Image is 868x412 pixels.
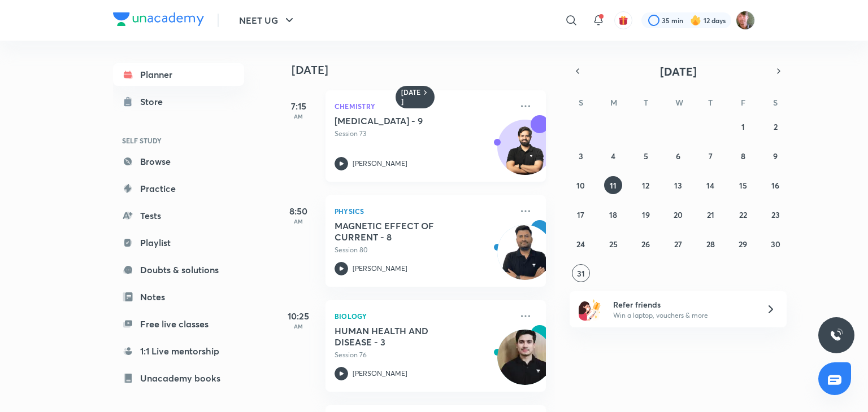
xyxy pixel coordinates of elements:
button: August 15, 2025 [734,176,752,194]
button: August 2, 2025 [766,117,784,135]
a: Store [113,90,244,113]
abbr: August 4, 2025 [611,151,615,161]
abbr: August 10, 2025 [576,180,585,191]
button: August 7, 2025 [701,147,719,165]
button: August 22, 2025 [734,205,752,223]
p: Session 80 [335,245,512,255]
span: [DATE] [660,64,697,79]
h4: [DATE] [292,63,557,77]
h5: 7:15 [276,99,321,113]
abbr: August 3, 2025 [579,151,583,161]
p: Session 73 [335,129,512,139]
h5: HUMAN HEALTH AND DISEASE - 3 [335,325,475,348]
abbr: August 2, 2025 [774,121,778,132]
abbr: August 7, 2025 [709,151,713,161]
abbr: August 23, 2025 [771,209,780,220]
abbr: August 14, 2025 [706,180,714,191]
p: [PERSON_NAME] [353,159,407,169]
button: August 25, 2025 [604,235,622,253]
button: August 13, 2025 [669,176,687,194]
abbr: August 19, 2025 [642,209,650,220]
abbr: Tuesday [644,97,648,108]
button: August 17, 2025 [572,205,590,223]
p: AM [276,323,321,330]
abbr: August 15, 2025 [739,180,747,191]
button: August 23, 2025 [766,205,784,223]
abbr: August 31, 2025 [577,268,585,279]
a: Notes [113,286,244,308]
abbr: August 21, 2025 [707,209,714,220]
p: AM [276,113,321,120]
a: Tests [113,204,244,227]
a: Browse [113,150,244,173]
abbr: August 26, 2025 [641,239,650,249]
button: August 9, 2025 [766,147,784,165]
abbr: August 24, 2025 [576,239,585,249]
button: August 11, 2025 [604,176,622,194]
abbr: August 16, 2025 [771,180,779,191]
h5: MAGNETIC EFFECT OF CURRENT - 8 [335,220,475,243]
h6: [DATE] [401,88,421,106]
img: Avatar [498,126,552,180]
abbr: August 13, 2025 [674,180,682,191]
abbr: Wednesday [675,97,683,108]
p: Chemistry [335,99,512,113]
p: Biology [335,309,512,323]
p: Session 76 [335,350,512,360]
p: [PERSON_NAME] [353,369,407,379]
img: Ravii [736,11,755,30]
abbr: August 29, 2025 [739,239,747,249]
button: August 21, 2025 [701,205,719,223]
button: August 20, 2025 [669,205,687,223]
button: August 16, 2025 [766,176,784,194]
button: August 12, 2025 [637,176,655,194]
button: August 5, 2025 [637,147,655,165]
button: August 10, 2025 [572,176,590,194]
a: Planner [113,63,244,86]
p: Win a laptop, vouchers & more [613,310,752,321]
a: 1:1 Live mentorship [113,340,244,362]
button: [DATE] [585,63,771,79]
button: August 27, 2025 [669,235,687,253]
button: August 29, 2025 [734,235,752,253]
abbr: August 25, 2025 [609,239,618,249]
button: August 4, 2025 [604,147,622,165]
a: Doubts & solutions [113,258,244,281]
abbr: August 20, 2025 [674,209,683,220]
button: August 18, 2025 [604,205,622,223]
button: August 8, 2025 [734,147,752,165]
img: streak [690,15,701,26]
abbr: August 18, 2025 [609,209,617,220]
h5: HYDROCARBONS - 9 [335,115,475,126]
button: August 30, 2025 [766,235,784,253]
a: Free live classes [113,313,244,335]
a: Unacademy books [113,367,244,389]
abbr: August 28, 2025 [706,239,715,249]
button: August 31, 2025 [572,264,590,282]
abbr: August 22, 2025 [739,209,747,220]
abbr: Friday [741,97,745,108]
abbr: August 30, 2025 [771,239,780,249]
button: NEET UG [232,9,303,32]
abbr: Monday [610,97,617,108]
img: avatar [618,15,628,25]
img: Company Logo [113,12,204,26]
a: Practice [113,177,244,200]
button: avatar [614,11,632,29]
abbr: August 5, 2025 [644,151,648,161]
abbr: August 27, 2025 [674,239,682,249]
button: August 6, 2025 [669,147,687,165]
abbr: August 8, 2025 [741,151,745,161]
h6: Refer friends [613,299,752,310]
h5: 10:25 [276,309,321,323]
button: August 19, 2025 [637,205,655,223]
button: August 1, 2025 [734,117,752,135]
img: referral [579,298,601,321]
button: August 3, 2025 [572,147,590,165]
abbr: Sunday [579,97,583,108]
button: August 26, 2025 [637,235,655,253]
abbr: August 9, 2025 [773,151,778,161]
p: [PERSON_NAME] [353,264,407,274]
p: Physics [335,204,512,218]
p: AM [276,218,321,225]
